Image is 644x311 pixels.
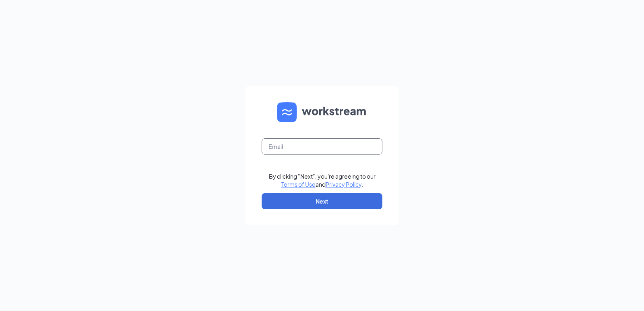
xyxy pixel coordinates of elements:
div: By clicking "Next", you're agreeing to our and . [269,172,376,188]
a: Terms of Use [281,181,316,188]
input: Email [262,138,382,154]
img: WS logo and Workstream text [277,102,367,122]
button: Next [262,193,382,209]
a: Privacy Policy [326,181,361,188]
